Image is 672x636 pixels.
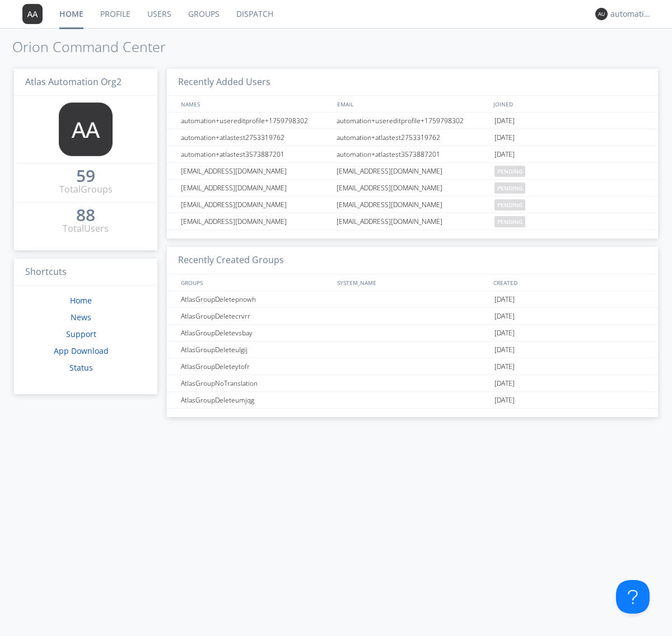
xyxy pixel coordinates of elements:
div: CREATED [491,274,647,291]
a: 59 [76,170,95,183]
div: Total Users [63,222,109,235]
div: [EMAIL_ADDRESS][DOMAIN_NAME] [178,213,333,230]
h3: Recently Created Groups [167,247,658,274]
div: Total Groups [59,183,113,196]
span: [DATE] [494,129,515,146]
div: AtlasGroupDeletevsbay [178,325,333,341]
a: AtlasGroupDeletecrvrr[DATE] [167,308,658,325]
h3: Shortcuts [14,259,157,286]
div: 88 [76,209,95,221]
div: automation+atlastest2753319762 [178,129,333,146]
span: Atlas Automation Org2 [25,76,122,88]
span: [DATE] [494,375,515,392]
div: automation+atlas+dm+only+lead+org2 [610,8,652,20]
div: [EMAIL_ADDRESS][DOMAIN_NAME] [334,163,492,179]
div: automation+usereditprofile+1759798302 [178,113,333,129]
div: [EMAIL_ADDRESS][DOMAIN_NAME] [178,180,333,196]
span: [DATE] [494,325,515,342]
a: News [71,312,91,322]
a: automation+usereditprofile+1759798302automation+usereditprofile+1759798302[DATE] [167,113,658,129]
img: 373638.png [595,8,608,20]
div: GROUPS [178,274,332,291]
a: automation+atlastest3573887201automation+atlastest3573887201[DATE] [167,146,658,163]
span: pending [494,183,525,194]
div: AtlasGroupDeletecrvrr [178,308,333,324]
span: [DATE] [494,358,515,375]
h3: Recently Added Users [167,69,658,96]
div: AtlasGroupNoTranslation [178,375,333,391]
a: AtlasGroupDeleteumjqg[DATE] [167,392,658,409]
a: AtlasGroupDeletevsbay[DATE] [167,325,658,342]
a: [EMAIL_ADDRESS][DOMAIN_NAME][EMAIL_ADDRESS][DOMAIN_NAME]pending [167,163,658,180]
img: 373638.png [59,102,113,156]
div: [EMAIL_ADDRESS][DOMAIN_NAME] [334,213,492,230]
div: EMAIL [334,96,491,112]
div: AtlasGroupDeleteumjqg [178,392,333,408]
a: automation+atlastest2753319762automation+atlastest2753319762[DATE] [167,129,658,146]
span: pending [494,166,525,177]
a: Support [66,329,96,339]
a: Home [70,295,92,306]
a: AtlasGroupDeleteytofr[DATE] [167,358,658,375]
div: AtlasGroupDeleteulgij [178,342,333,358]
a: App Download [54,345,109,356]
a: AtlasGroupNoTranslation[DATE] [167,375,658,392]
div: JOINED [491,96,647,112]
div: automation+usereditprofile+1759798302 [334,113,492,129]
div: [EMAIL_ADDRESS][DOMAIN_NAME] [178,163,333,179]
div: automation+atlastest2753319762 [334,129,492,146]
div: NAMES [178,96,332,112]
div: AtlasGroupDeleteytofr [178,358,333,375]
div: automation+atlastest3573887201 [334,146,492,162]
a: AtlasGroupDeleteulgij[DATE] [167,342,658,358]
div: [EMAIL_ADDRESS][DOMAIN_NAME] [178,197,333,213]
a: AtlasGroupDeletepnowh[DATE] [167,291,658,308]
a: [EMAIL_ADDRESS][DOMAIN_NAME][EMAIL_ADDRESS][DOMAIN_NAME]pending [167,213,658,230]
span: [DATE] [494,291,515,308]
div: [EMAIL_ADDRESS][DOMAIN_NAME] [334,180,492,196]
a: [EMAIL_ADDRESS][DOMAIN_NAME][EMAIL_ADDRESS][DOMAIN_NAME]pending [167,180,658,197]
span: [DATE] [494,308,515,325]
img: 373638.png [22,4,43,24]
div: [EMAIL_ADDRESS][DOMAIN_NAME] [334,197,492,213]
a: [EMAIL_ADDRESS][DOMAIN_NAME][EMAIL_ADDRESS][DOMAIN_NAME]pending [167,197,658,213]
div: 59 [76,170,95,181]
span: [DATE] [494,342,515,358]
span: [DATE] [494,146,515,163]
div: automation+atlastest3573887201 [178,146,333,162]
span: [DATE] [494,392,515,409]
span: pending [494,216,525,227]
div: AtlasGroupDeletepnowh [178,291,333,307]
a: Status [69,362,93,373]
span: pending [494,199,525,211]
a: 88 [76,209,95,222]
div: SYSTEM_NAME [334,274,491,291]
span: [DATE] [494,113,515,129]
iframe: Toggle Customer Support [616,580,650,614]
